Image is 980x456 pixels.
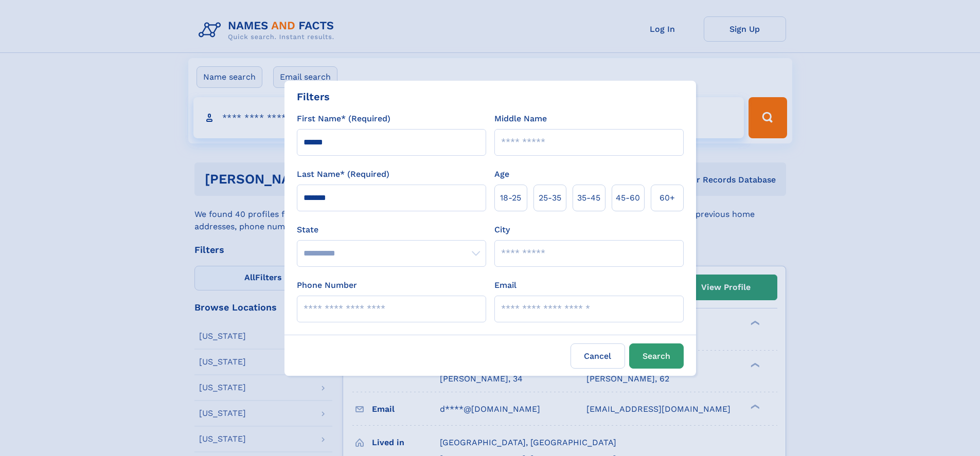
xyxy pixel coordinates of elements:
[297,224,486,236] label: State
[297,113,390,125] label: First Name* (Required)
[660,192,675,204] span: 60+
[494,279,516,291] label: Email
[577,192,600,204] span: 35‑45
[500,192,521,204] span: 18‑25
[494,224,510,236] label: City
[297,89,330,104] div: Filters
[539,192,561,204] span: 25‑35
[629,343,684,369] button: Search
[494,113,547,125] label: Middle Name
[616,192,640,204] span: 45‑60
[297,168,389,180] label: Last Name* (Required)
[494,168,509,180] label: Age
[571,343,625,369] label: Cancel
[297,279,357,291] label: Phone Number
